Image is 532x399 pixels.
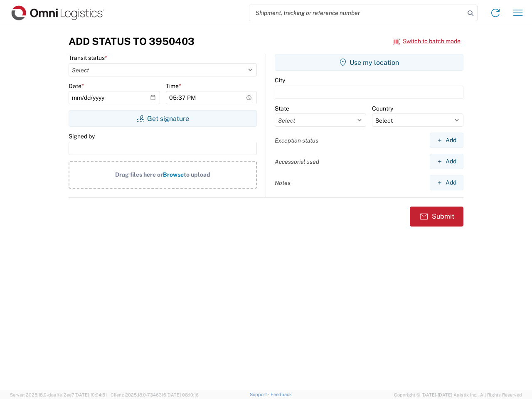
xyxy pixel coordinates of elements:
[430,133,463,148] button: Add
[430,175,463,190] button: Add
[166,392,199,397] span: [DATE] 08:10:16
[166,82,181,90] label: Time
[69,54,107,62] label: Transit status
[69,133,95,140] label: Signed by
[275,105,289,112] label: State
[74,392,107,397] span: [DATE] 10:04:51
[372,105,393,112] label: Country
[410,207,463,227] button: Submit
[394,391,522,399] span: Copyright © [DATE]-[DATE] Agistix Inc., All Rights Reserved
[163,171,184,178] span: Browse
[275,137,318,144] label: Exception status
[275,179,291,187] label: Notes
[184,171,210,178] span: to upload
[430,154,463,169] button: Add
[115,171,163,178] span: Drag files here or
[249,5,465,21] input: Shipment, tracking or reference number
[69,35,195,47] h3: Add Status to 3950403
[69,82,84,90] label: Date
[393,34,461,48] button: Switch to batch mode
[10,392,107,397] span: Server: 2025.18.0-daa1fe12ee7
[250,392,271,397] a: Support
[275,76,285,84] label: City
[275,158,319,165] label: Accessorial used
[69,110,257,127] button: Get signature
[111,392,199,397] span: Client: 2025.18.0-7346316
[271,392,292,397] a: Feedback
[275,54,463,71] button: Use my location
